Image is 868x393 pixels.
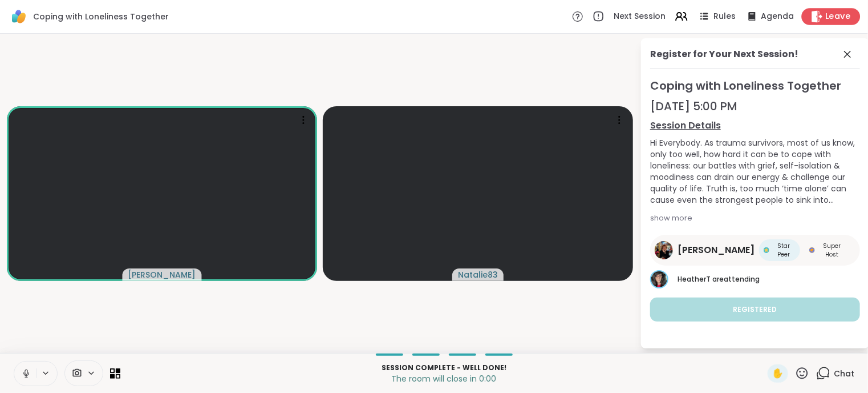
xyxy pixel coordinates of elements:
span: Super Host [817,242,846,259]
span: [PERSON_NAME] [678,243,755,257]
span: Rules [713,11,736,22]
span: HeatherT [678,274,711,284]
p: The room will close in 0:00 [127,373,761,384]
span: ✋ [772,367,784,380]
img: ShareWell Logomark [9,7,29,26]
span: Leave [826,11,851,23]
img: Super Host [809,247,815,253]
a: Session Details [650,119,860,133]
div: Hi Everybody. As trauma survivors, most of us know, only too well, how hard it can be to cope wit... [650,137,860,206]
p: are attending [678,274,860,284]
img: HeatherT [651,271,667,287]
img: Judy [655,241,673,259]
p: Session Complete - well done! [127,363,761,373]
span: [PERSON_NAME] [128,269,196,280]
button: Registered [650,298,860,322]
span: Registered [733,304,777,315]
span: Coping with Loneliness Together [650,78,860,94]
div: Register for Your Next Session! [650,47,798,61]
span: Coping with Loneliness Together [33,11,169,22]
div: [DATE] 5:00 PM [650,98,860,114]
img: Star Peer [764,247,769,253]
span: Agenda [761,11,794,22]
a: Judy[PERSON_NAME]Star PeerStar PeerSuper HostSuper Host [650,235,860,266]
span: Natalie83 [458,269,498,280]
span: Chat [834,368,854,379]
div: show more [650,212,860,224]
span: Star Peer [772,242,796,259]
span: Next Session [614,11,666,22]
